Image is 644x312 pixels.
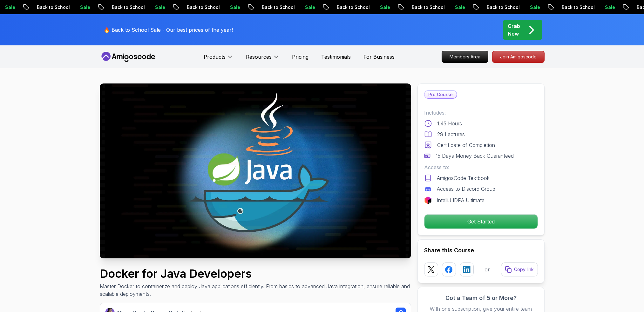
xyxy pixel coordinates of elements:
p: Sale [149,4,170,10]
p: Sale [524,4,545,10]
p: Back to School [406,4,449,10]
img: jetbrains logo [424,196,432,204]
p: Back to School [256,4,299,10]
button: Get Started [424,214,538,229]
p: Master Docker to containerize and deploy Java applications efficiently. From basics to advanced J... [100,282,411,298]
p: Back to School [181,4,224,10]
p: Sale [374,4,395,10]
p: Get Started [424,215,538,229]
p: Includes: [424,109,538,116]
p: Sale [74,4,95,10]
p: Sale [599,4,620,10]
h3: Got a Team of 5 or More? [424,294,538,302]
a: Members Area [442,51,488,63]
p: Access to Discord Group [437,185,495,193]
p: Back to School [556,4,599,10]
a: Testimonials [321,53,351,61]
button: Products [204,53,233,66]
p: 🔥 Back to School Sale - Our best prices of the year! [104,26,233,34]
p: Join Amigoscode [492,51,544,63]
p: 29 Lectures [437,130,465,138]
p: Back to School [331,4,374,10]
p: Sale [299,4,320,10]
a: Pricing [292,53,308,61]
h1: Docker for Java Developers [100,267,411,280]
p: Products [204,53,226,61]
p: 15 Days Money Back Guaranteed [436,152,514,160]
p: Back to School [106,4,149,10]
p: Sale [224,4,245,10]
p: Members Area [442,51,488,63]
button: Resources [246,53,279,66]
p: IntelliJ IDEA Ultimate [437,196,485,204]
img: docker-for-java-developers_thumbnail [100,83,411,258]
p: or [485,266,490,273]
h2: Share this Course [424,246,538,255]
button: Copy link [501,262,538,276]
a: Join Amigoscode [492,51,545,63]
p: Back to School [31,4,74,10]
p: Access to: [424,163,538,171]
p: Grab Now [508,22,520,37]
p: AmigosCode Textbook [437,174,490,182]
p: Resources [246,53,272,61]
a: For Business [363,53,395,61]
p: Sale [449,4,470,10]
p: Back to School [481,4,524,10]
p: Copy link [514,266,534,273]
p: 1.45 Hours [437,120,462,127]
p: Pro Course [424,91,457,98]
p: Certificate of Completion [437,141,495,149]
